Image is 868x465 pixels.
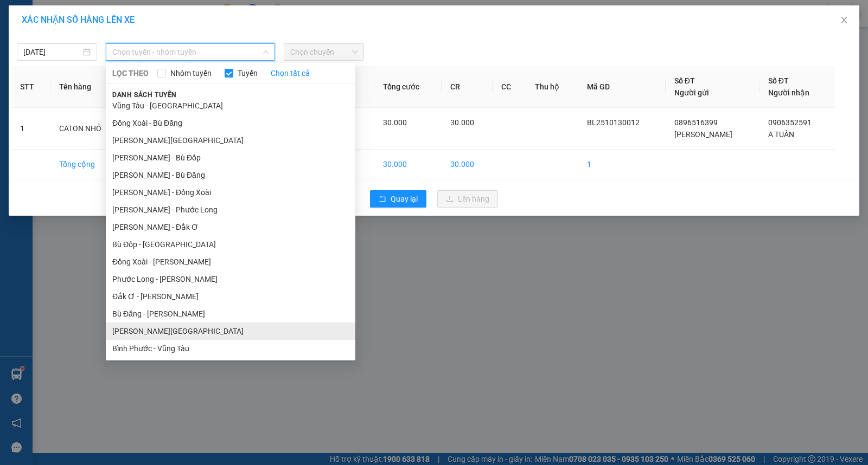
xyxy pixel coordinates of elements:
[22,15,135,25] span: XÁC NHẬN SỐ HÀNG LÊN XE
[450,118,474,127] span: 30.000
[106,253,355,270] li: Đồng Xoài - [PERSON_NAME]
[383,118,407,127] span: 30.000
[233,67,262,79] span: Tuyến
[9,35,96,48] div: [PERSON_NAME]
[374,66,441,108] th: Tổng cước
[50,150,125,179] td: Tổng cộng
[379,195,386,204] span: rollback
[106,166,355,184] li: [PERSON_NAME] - Bù Đăng
[674,76,695,85] span: Số ĐT
[106,90,183,100] span: Danh sách tuyến
[106,340,355,357] li: Bình Phước - Vũng Tàu
[437,190,498,208] button: uploadLên hàng
[370,190,426,208] button: rollbackQuay lại
[840,16,848,24] span: close
[8,70,98,83] div: 30.000
[374,150,441,179] td: 30.000
[106,322,355,340] li: [PERSON_NAME][GEOGRAPHIC_DATA]
[578,66,666,108] th: Mã GD
[271,67,310,79] a: Chọn tất cả
[674,118,718,127] span: 0896516399
[106,201,355,218] li: [PERSON_NAME] - Phước Long
[11,108,50,150] td: 1
[526,66,578,108] th: Thu hộ
[674,88,709,97] span: Người gửi
[587,118,640,127] span: BL2510130012
[106,97,355,114] li: Vũng Tàu - [GEOGRAPHIC_DATA]
[493,66,526,108] th: CC
[768,76,789,85] span: Số ĐT
[391,193,418,205] span: Quay lại
[768,118,812,127] span: 0906352591
[106,305,355,322] li: Bù Đăng - [PERSON_NAME]
[9,10,26,22] span: Gửi:
[9,9,96,35] div: VP Bình Long
[104,10,130,22] span: Nhận:
[106,184,355,201] li: [PERSON_NAME] - Đồng Xoài
[768,130,794,139] span: A TUẤN
[106,218,355,236] li: [PERSON_NAME] - Đắk Ơ
[829,5,859,36] button: Close
[23,46,81,58] input: 13/10/2025
[106,270,355,288] li: Phước Long - [PERSON_NAME]
[263,49,269,55] span: down
[112,67,149,79] span: LỌC THEO
[674,130,732,139] span: [PERSON_NAME]
[578,150,666,179] td: 1
[106,132,355,149] li: [PERSON_NAME][GEOGRAPHIC_DATA]
[290,44,358,60] span: Chọn chuyến
[166,67,216,79] span: Nhóm tuyến
[8,71,25,82] span: CR :
[50,108,125,150] td: CATON NHỎ
[106,288,355,305] li: Đắk Ơ - [PERSON_NAME]
[106,149,355,166] li: [PERSON_NAME] - Bù Đốp
[442,66,493,108] th: CR
[104,35,177,48] div: A TUẤN
[106,236,355,253] li: Bù Đốp - [GEOGRAPHIC_DATA]
[442,150,493,179] td: 30.000
[768,88,809,97] span: Người nhận
[112,44,269,60] span: Chọn tuyến - nhóm tuyến
[11,66,50,108] th: STT
[106,114,355,132] li: Đồng Xoài - Bù Đăng
[104,9,177,35] div: VP Quận 5
[50,66,125,108] th: Tên hàng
